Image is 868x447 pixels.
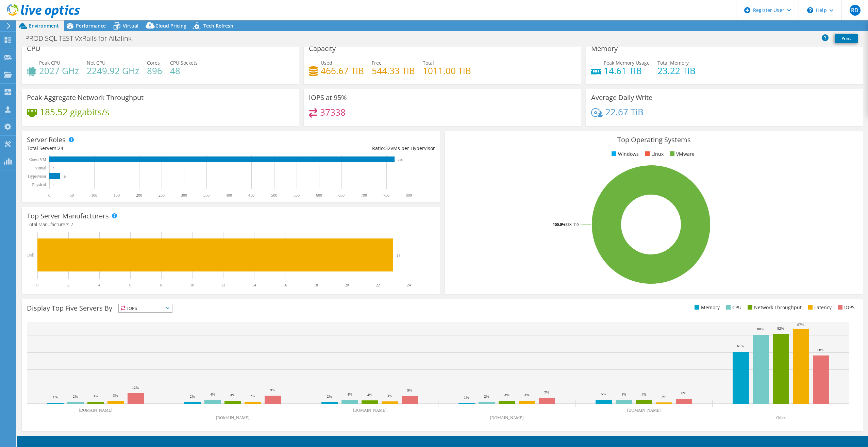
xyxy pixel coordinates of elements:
[73,394,78,398] text: 2%
[345,283,349,287] text: 20
[817,348,824,352] text: 56%
[524,393,530,397] text: 4%
[93,394,98,398] text: 3%
[376,283,380,287] text: 22
[737,344,744,348] text: 61%
[777,326,784,330] text: 82%
[294,193,300,198] text: 550
[309,45,336,52] h3: Capacity
[643,150,664,158] li: Linux
[250,394,255,398] text: 2%
[807,7,813,13] svg: \n
[27,253,34,258] text: Dell
[610,150,639,158] li: Windows
[621,392,627,396] text: 4%
[113,393,118,397] text: 3%
[271,193,277,198] text: 500
[70,193,74,198] text: 50
[657,67,696,74] h4: 23.22 TiB
[544,390,549,394] text: 7%
[641,392,647,396] text: 4%
[160,283,162,287] text: 8
[553,222,565,227] tspan: 100.0%
[450,136,858,144] h3: Top Operating Systems
[565,222,579,227] tspan: ESXi 7.0
[423,60,434,66] span: Total
[203,22,233,29] span: Tech Refresh
[158,193,165,198] text: 250
[309,94,347,101] h3: IOPS at 95%
[27,221,435,228] h4: Total Manufacturers:
[123,22,138,29] span: Virtual
[406,193,412,198] text: 800
[504,393,510,397] text: 4%
[210,392,215,396] text: 4%
[22,35,142,42] h1: PROD SQL TEST VxRails for Altalink
[383,193,389,198] text: 750
[70,221,73,228] span: 2
[27,136,66,144] h3: Server Roles
[724,304,741,311] li: CPU
[39,60,60,66] span: Peak CPU
[39,67,79,74] h4: 2027 GHz
[48,193,50,198] text: 0
[327,394,332,398] text: 2%
[170,60,198,66] span: CPU Sockets
[221,283,225,287] text: 12
[190,283,194,287] text: 10
[27,145,231,152] div: Total Servers:
[203,193,210,198] text: 350
[40,108,109,116] h4: 185.52 gigabits/s
[87,67,139,74] h4: 2249.92 GHz
[591,94,652,101] h3: Average Daily Write
[601,392,606,396] text: 5%
[91,193,97,198] text: 100
[87,60,105,66] span: Net CPU
[591,45,618,52] h3: Memory
[316,193,322,198] text: 600
[407,283,411,287] text: 24
[35,166,47,170] text: Virtual
[835,34,858,43] a: Print
[190,394,195,398] text: 2%
[604,67,650,74] h4: 14.61 TiB
[407,388,412,392] text: 9%
[387,394,392,398] text: 3%
[385,145,390,151] span: 32
[129,283,131,287] text: 6
[28,174,46,179] text: Hypervisor
[53,167,54,170] text: 0
[657,60,689,66] span: Total Memory
[64,175,67,178] text: 24
[230,393,235,397] text: 4%
[32,182,46,187] text: Physical
[27,212,109,220] h3: Top Server Manufacturers
[53,395,58,399] text: 1%
[361,193,367,198] text: 700
[681,391,686,395] text: 6%
[397,253,401,257] text: 23
[170,67,198,74] h4: 48
[29,22,59,29] span: Environment
[604,60,650,66] span: Peak Memory Usage
[490,415,524,420] text: [DOMAIN_NAME]
[353,408,387,413] text: [DOMAIN_NAME]
[668,150,695,158] li: VMware
[147,60,160,66] span: Cores
[27,45,40,52] h3: CPU
[283,283,287,287] text: 16
[605,108,644,116] h4: 22.67 TiB
[58,145,63,151] span: 24
[627,408,661,413] text: [DOMAIN_NAME]
[338,193,345,198] text: 650
[693,304,720,311] li: Memory
[367,393,372,397] text: 4%
[36,283,38,287] text: 0
[76,22,106,29] span: Performance
[114,193,120,198] text: 150
[836,304,855,311] li: IOPS
[372,67,415,74] h4: 544.33 TiB
[252,283,256,287] text: 14
[372,60,382,66] span: Free
[98,283,100,287] text: 4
